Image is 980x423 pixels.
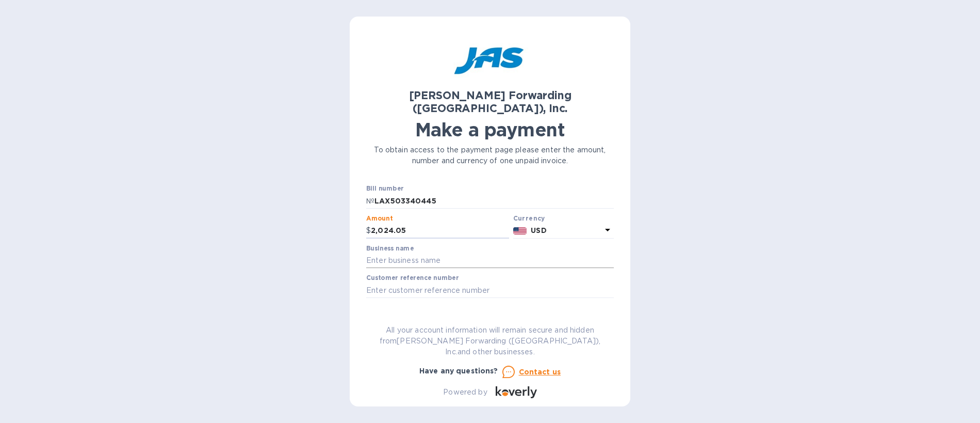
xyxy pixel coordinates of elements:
p: All your account information will remain secure and hidden from [PERSON_NAME] Forwarding ([GEOGRA... [366,325,614,357]
u: Contact us [519,368,561,376]
b: USD [531,226,546,234]
input: Enter business name [366,253,614,269]
b: Have any questions? [419,367,498,375]
label: Customer reference number [366,275,459,281]
label: Amount [366,215,393,222]
p: Powered by [443,387,487,398]
p: $ [366,225,371,236]
p: № [366,196,374,207]
b: Currency [513,214,545,222]
input: 0.00 [371,223,509,239]
label: Bill number [366,186,403,192]
b: [PERSON_NAME] Forwarding ([GEOGRAPHIC_DATA]), Inc. [409,89,571,115]
input: Enter customer reference number [366,283,614,298]
img: USD [513,227,527,234]
input: Enter bill number [374,193,614,209]
h1: Make a payment [366,119,614,140]
p: To obtain access to the payment page please enter the amount, number and currency of one unpaid i... [366,145,614,166]
label: Business name [366,245,414,252]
